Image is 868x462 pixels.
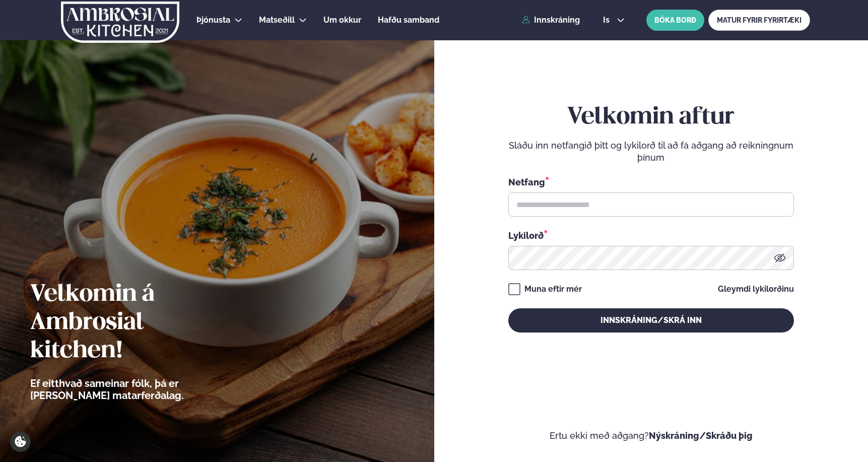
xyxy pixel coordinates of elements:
a: MATUR FYRIR FYRIRTÆKI [708,10,810,31]
a: Matseðill [259,14,295,26]
a: Hafðu samband [378,14,439,26]
a: Nýskráning/Skráðu þig [649,430,753,441]
button: Innskráning/Skrá inn [508,308,794,333]
p: Ef eitthvað sameinar fólk, þá er [PERSON_NAME] matarferðalag. [30,377,239,402]
a: Gleymdi lykilorðinu [718,285,794,293]
div: Netfang [508,175,794,188]
span: Þjónusta [196,15,230,25]
span: Matseðill [259,15,295,25]
img: logo [60,2,180,43]
a: Innskráning [522,16,580,25]
h2: Velkomin á Ambrosial kitchen! [30,281,239,365]
span: is [603,16,613,24]
h2: Velkomin aftur [508,103,794,131]
button: BÓKA BORÐ [646,10,704,31]
div: Lykilorð [508,229,794,242]
button: is [595,16,633,24]
a: Um okkur [323,14,361,26]
span: Hafðu samband [378,15,439,25]
a: Þjónusta [196,14,230,26]
p: Sláðu inn netfangið þitt og lykilorð til að fá aðgang að reikningnum þínum [508,140,794,164]
span: Um okkur [323,15,361,25]
a: Cookie settings [10,431,31,452]
p: Ertu ekki með aðgang? [464,430,838,442]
